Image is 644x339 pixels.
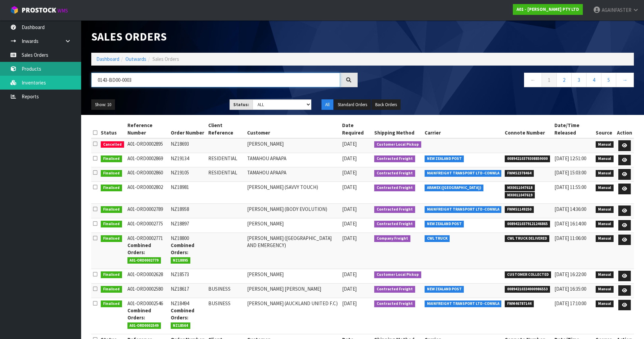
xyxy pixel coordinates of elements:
[245,283,340,298] td: [PERSON_NAME] [PERSON_NAME]
[505,170,534,177] span: FWM52378464
[425,170,502,177] span: MAINFREIGHT TRANSPORT LTD -CONWLA
[601,73,616,87] a: 5
[127,322,161,329] span: A01-ORD0002549
[342,300,357,307] span: [DATE]
[101,300,122,307] span: Finalised
[127,242,151,256] strong: Combined Orders:
[169,120,207,138] th: Order Number
[126,153,169,167] td: A01-ORD0002869
[171,257,191,264] span: NZ18895
[101,221,122,227] span: Finalised
[596,141,614,148] span: Manual
[245,218,340,233] td: [PERSON_NAME]
[57,7,68,14] small: WMS
[334,99,371,110] button: Standard Orders
[152,56,179,62] span: Sales Orders
[602,7,631,13] span: AGAINFASTER
[554,184,586,190] span: [DATE] 11:55:00
[245,203,340,218] td: [PERSON_NAME] (BODY EVOLUTION)
[342,169,357,176] span: [DATE]
[342,155,357,162] span: [DATE]
[169,283,207,298] td: NZ18617
[127,257,161,264] span: A01-ORD0002779
[554,300,586,307] span: [DATE] 17:10:00
[596,286,614,293] span: Manual
[245,138,340,153] td: [PERSON_NAME]
[169,298,207,334] td: NZ18494
[554,155,586,162] span: [DATE] 12:51:00
[233,102,249,107] strong: Status:
[554,235,586,241] span: [DATE] 11:06:00
[91,30,358,43] h1: Sales Orders
[126,203,169,218] td: A01-ORD0002789
[207,167,245,182] td: RESIDENTIAL
[101,170,122,177] span: Finalised
[505,235,549,242] span: CWL TRUCK DELIVERED
[169,138,207,153] td: NZ18693
[126,233,169,269] td: A01-ORD0002771
[594,120,615,138] th: Source
[125,56,146,62] a: Outwards
[503,120,553,138] th: Connote Number
[374,286,415,293] span: Contracted Freight
[374,185,415,191] span: Contracted Freight
[342,286,357,292] span: [DATE]
[554,220,586,227] span: [DATE] 16:14:00
[425,286,464,293] span: NEW ZEALAND POST
[245,269,340,283] td: [PERSON_NAME]
[505,206,534,213] span: FWM51149250
[505,185,535,191] span: MX0011047618
[171,322,191,329] span: NZ18564
[554,169,586,176] span: [DATE] 15:03:00
[425,221,464,227] span: NEW ZEALAND POST
[425,235,450,242] span: CWL TRUCK
[342,220,357,227] span: [DATE]
[374,206,415,213] span: Contracted Freight
[596,221,614,227] span: Manual
[505,271,551,278] span: CUSTOMER COLLECTED
[126,218,169,233] td: A01-ORD0002775
[374,155,415,162] span: Contracted Freight
[342,141,357,147] span: [DATE]
[169,233,207,269] td: NZ18800
[245,120,340,138] th: Customer
[342,206,357,212] span: [DATE]
[126,269,169,283] td: A01-ORD0002628
[207,283,245,298] td: BUSINESS
[615,120,634,138] th: Action
[321,99,333,110] button: All
[596,235,614,242] span: Manual
[368,73,634,89] nav: Page navigation
[101,271,122,278] span: Finalised
[96,56,119,62] a: Dashboard
[374,235,410,242] span: Company Freight
[554,286,586,292] span: [DATE] 16:35:00
[342,235,357,241] span: [DATE]
[425,185,484,191] span: ARAMEX ([GEOGRAPHIC_DATA])
[10,6,19,14] img: cube-alt.png
[91,99,115,110] button: Show: 10
[505,300,534,307] span: FWM46787144
[505,155,550,162] span: 00894210379308859000
[553,120,594,138] th: Date/Time Released
[596,300,614,307] span: Manual
[425,206,502,213] span: MAINFREIGHT TRANSPORT LTD -CONWLA
[207,153,245,167] td: RESIDENTIAL
[245,153,340,167] td: TAMAHOU APAAPA
[342,271,357,277] span: [DATE]
[505,192,535,199] span: MX0011047619
[245,182,340,203] td: [PERSON_NAME] (SAVVY TOUCH)
[571,73,587,87] a: 3
[207,298,245,334] td: BUSINESS
[374,170,415,177] span: Contracted Freight
[425,155,464,162] span: NEW ZEALAND POST
[126,120,169,138] th: Reference Number
[22,6,56,15] span: ProStock
[127,307,151,321] strong: Combined Orders:
[556,73,572,87] a: 2
[505,286,550,293] span: 00894210334000986553
[126,182,169,203] td: A01-ORD0002802
[207,120,245,138] th: Client Reference
[169,182,207,203] td: NZ18981
[542,73,557,87] a: 1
